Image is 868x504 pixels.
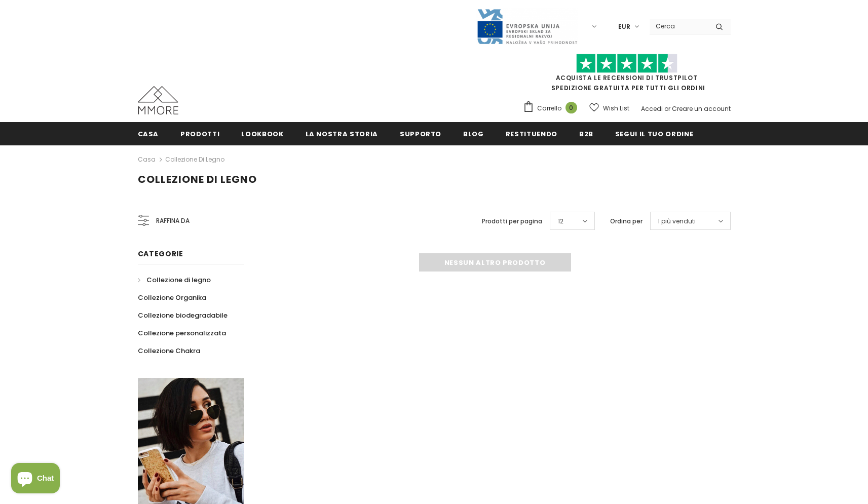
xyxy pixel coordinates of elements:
span: Collezione biodegradabile [138,311,228,320]
span: I più venduti [658,216,696,226]
span: Collezione di legno [146,275,211,285]
a: Collezione di legno [165,155,224,164]
span: EUR [618,22,630,32]
a: Creare un account [672,104,731,113]
span: Restituendo [506,129,557,139]
span: Segui il tuo ordine [615,129,693,139]
a: B2B [579,122,593,145]
img: Javni Razpis [476,8,578,45]
a: Collezione biodegradabile [138,306,228,324]
inbox-online-store-chat: Shopify online store chat [8,463,63,496]
span: SPEDIZIONE GRATUITA PER TUTTI GLI ORDINI [523,58,731,92]
span: Wish List [603,103,629,113]
a: Collezione Chakra [138,342,200,360]
span: Carrello [537,103,561,113]
img: Casi MMORE [138,86,178,114]
a: Accedi [641,104,663,113]
span: Lookbook [241,129,283,139]
a: Javni Razpis [476,22,578,30]
span: Categorie [138,249,183,259]
a: Blog [463,122,484,145]
span: B2B [579,129,593,139]
span: Collezione Organika [138,293,206,302]
img: Fidati di Pilot Stars [576,54,677,73]
span: Collezione personalizzata [138,328,226,338]
a: Collezione di legno [138,271,211,289]
span: Collezione di legno [138,172,257,186]
input: Search Site [650,19,708,33]
span: or [664,104,670,113]
span: Raffina da [156,215,190,226]
span: 12 [558,216,563,226]
span: Collezione Chakra [138,346,200,356]
a: Prodotti [180,122,219,145]
label: Prodotti per pagina [482,216,542,226]
a: La nostra storia [306,122,378,145]
a: Casa [138,122,159,145]
a: Wish List [589,99,629,117]
span: La nostra storia [306,129,378,139]
a: Collezione personalizzata [138,324,226,342]
a: Acquista le recensioni di TrustPilot [556,73,698,82]
span: 0 [565,102,577,113]
a: supporto [400,122,441,145]
span: Blog [463,129,484,139]
label: Ordina per [610,216,643,226]
a: Restituendo [506,122,557,145]
a: Casa [138,153,156,166]
a: Segui il tuo ordine [615,122,693,145]
span: Prodotti [180,129,219,139]
a: Collezione Organika [138,289,206,306]
span: supporto [400,129,441,139]
span: Casa [138,129,159,139]
a: Lookbook [241,122,283,145]
a: Carrello 0 [523,101,582,116]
